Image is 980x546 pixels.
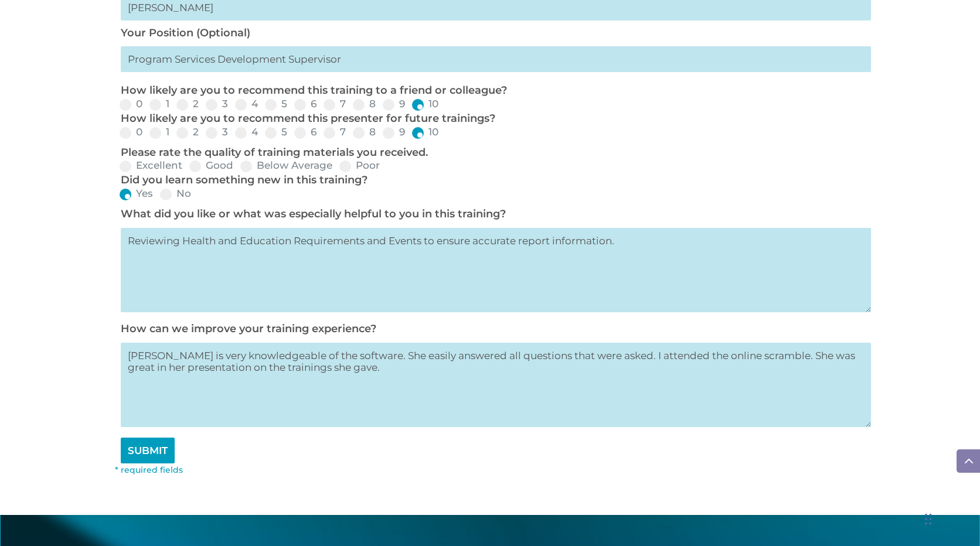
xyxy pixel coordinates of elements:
label: 1 [149,127,169,137]
label: 7 [324,99,346,109]
p: How likely are you to recommend this training to a friend or colleague? [121,84,865,98]
input: SUBMIT [121,438,175,463]
label: 6 [294,127,317,137]
label: Excellent [120,161,182,170]
label: 9 [383,127,405,137]
label: 6 [294,99,317,109]
label: Poor [339,161,380,170]
label: How can we improve your training experience? [121,322,376,335]
label: 3 [206,99,228,109]
label: 5 [265,127,287,137]
p: Please rate the quality of training materials you received. [121,146,865,160]
p: Did you learn something new in this training? [121,173,865,187]
label: 10 [412,99,438,109]
p: How likely are you to recommend this presenter for future trainings? [121,112,865,126]
label: No [160,189,191,199]
label: 0 [120,99,142,109]
label: 3 [206,127,228,137]
label: Below Average [240,161,332,170]
label: 9 [383,99,405,109]
label: 4 [235,99,258,109]
label: 1 [149,99,169,109]
font: * required fields [115,465,183,475]
label: Your Position (Optional) [121,26,250,39]
label: 4 [235,127,258,137]
label: 8 [353,127,376,137]
label: 5 [265,99,287,109]
label: 7 [324,127,346,137]
label: 8 [353,99,376,109]
iframe: Chat Widget [921,490,980,546]
input: My primary roles is... [121,46,871,72]
label: Yes [120,189,153,199]
label: 2 [176,99,199,109]
label: What did you like or what was especially helpful to you in this training? [121,207,506,220]
label: 10 [412,127,438,137]
div: Drag [925,501,932,537]
label: Good [189,161,233,170]
label: 0 [120,127,142,137]
label: 2 [176,127,199,137]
